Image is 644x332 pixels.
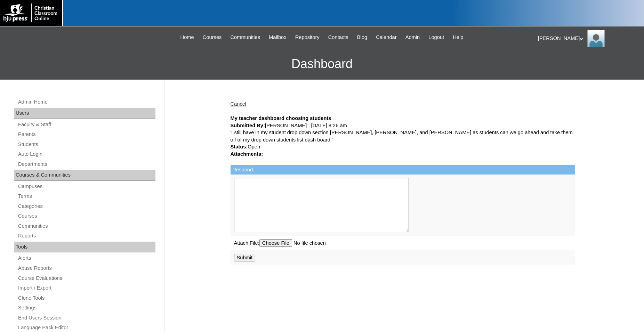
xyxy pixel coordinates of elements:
span: Contacts [328,33,348,41]
a: Repository [292,33,323,41]
a: Abuse Reports [17,264,155,273]
a: Clone Tools [17,294,155,302]
a: Mailbox [265,33,290,41]
a: Auto Login [17,150,155,159]
strong: Status: [231,144,248,149]
span: Home [180,33,194,41]
a: End Users Session [17,314,155,322]
div: Tools [14,242,155,253]
span: Admin [405,33,420,41]
div: [PERSON_NAME] : [DATE] 8:26 am [231,122,575,129]
strong: Submitted By: [231,123,265,128]
a: Categories [17,202,155,211]
a: Help [449,33,467,41]
a: Logout [425,33,448,41]
div: Courses & Communities [14,170,155,181]
a: Terms [17,192,155,201]
a: Admin [402,33,424,41]
span: Help [453,33,463,41]
a: Faculty & Staff [17,120,155,129]
a: Course Evaluations [17,274,155,283]
strong: My teacher dashboard choosing students [231,115,331,121]
input: Submit [234,254,256,261]
a: Reports [17,232,155,240]
span: Courses [203,33,222,41]
a: Parents [17,130,155,139]
img: logo-white.png [3,3,59,22]
td: Attach File: [231,236,575,250]
a: Language Pack Editor [17,323,155,332]
span: Calendar [376,33,396,41]
a: Admin Home [17,98,155,106]
a: Courses [199,33,225,41]
a: Students [17,140,155,149]
span: Logout [428,33,444,41]
a: Contacts [325,33,352,41]
a: Import / Export [17,284,155,292]
div: 'I still have in my student drop down section [PERSON_NAME], [PERSON_NAME], and [PERSON_NAME] as ... [231,129,575,143]
img: Jonelle Rodriguez [587,30,605,47]
a: Alerts [17,254,155,262]
span: Repository [295,33,320,41]
div: [PERSON_NAME] [538,30,637,47]
a: Settings [17,303,155,312]
span: Communities [230,33,260,41]
a: Campuses [17,182,155,191]
a: Calendar [372,33,400,41]
strong: Attachments: [231,151,263,157]
a: Departments [17,160,155,169]
a: Courses [17,212,155,220]
a: Communities [17,222,155,230]
div: Users [14,108,155,119]
a: Home [177,33,198,41]
h3: Dashboard [3,48,641,80]
div: Open [231,143,575,151]
label: Respond: [233,167,255,172]
a: Cancel [231,101,247,107]
a: Blog [354,33,371,41]
a: Communities [227,33,264,41]
span: Blog [357,33,367,41]
span: Mailbox [269,33,287,41]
